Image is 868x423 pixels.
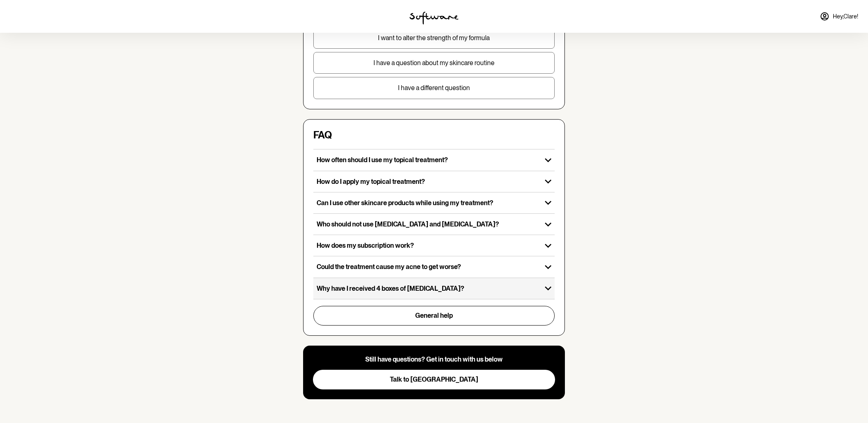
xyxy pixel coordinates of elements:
button: I have a different question [313,77,555,99]
p: Can I use other skincare products while using my treatment? [317,199,538,207]
span: Hey, Clare ! [833,13,858,20]
p: Who should not use [MEDICAL_DATA] and [MEDICAL_DATA]? [317,220,538,228]
span: Talk to [GEOGRAPHIC_DATA] [390,375,478,383]
p: Still have questions? Get in touch with us below [313,355,555,363]
h4: FAQ [313,129,332,141]
button: Could the treatment cause my acne to get worse? [313,256,555,277]
p: I want to alter the strength of my formula [314,34,554,42]
p: I have a question about my skincare routine [314,59,554,67]
button: General help [313,306,555,326]
button: I want to alter the strength of my formula [313,27,555,49]
button: Can I use other skincare products while using my treatment? [313,192,555,213]
button: How does my subscription work? [313,235,555,256]
a: Hey,Clare! [815,7,863,26]
p: How often should I use my topical treatment? [317,156,538,164]
p: Could the treatment cause my acne to get worse? [317,263,538,271]
button: Talk to [GEOGRAPHIC_DATA] [313,370,555,389]
p: I have a different question [314,84,554,92]
button: How often should I use my topical treatment? [313,149,555,170]
button: I have a question about my skincare routine [313,52,555,74]
span: General help [415,312,453,319]
p: Why have I received 4 boxes of [MEDICAL_DATA]? [317,285,538,292]
p: How do I apply my topical treatment? [317,178,538,185]
button: How do I apply my topical treatment? [313,171,555,192]
button: Why have I received 4 boxes of [MEDICAL_DATA]? [313,278,555,299]
p: How does my subscription work? [317,242,538,249]
img: software logo [409,11,459,25]
button: Who should not use [MEDICAL_DATA] and [MEDICAL_DATA]? [313,214,555,235]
